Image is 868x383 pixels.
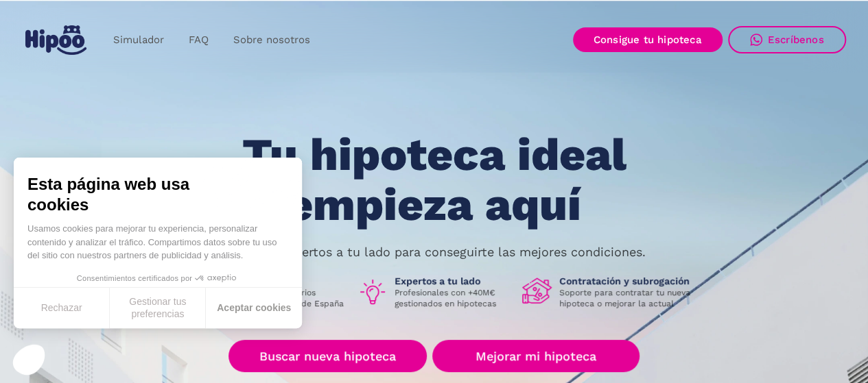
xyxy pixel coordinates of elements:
a: Consigue tu hipoteca [573,27,723,52]
a: home [23,20,90,60]
a: Simulador [101,27,176,53]
a: Escríbenos [728,26,846,53]
p: Profesionales con +40M€ gestionados en hipotecas [395,287,511,309]
div: Escríbenos [768,34,824,46]
a: FAQ [176,27,221,53]
h1: Contratación y subrogación [559,275,701,287]
a: Sobre nosotros [221,27,322,53]
a: Mejorar mi hipoteca [432,340,639,372]
p: Nuestros expertos a tu lado para conseguirte las mejores condiciones. [223,247,646,258]
a: Buscar nueva hipoteca [228,340,427,372]
p: Soporte para contratar tu nueva hipoteca o mejorar la actual [559,287,701,309]
h1: Expertos a tu lado [395,275,511,287]
h1: Tu hipoteca ideal empieza aquí [174,130,694,230]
